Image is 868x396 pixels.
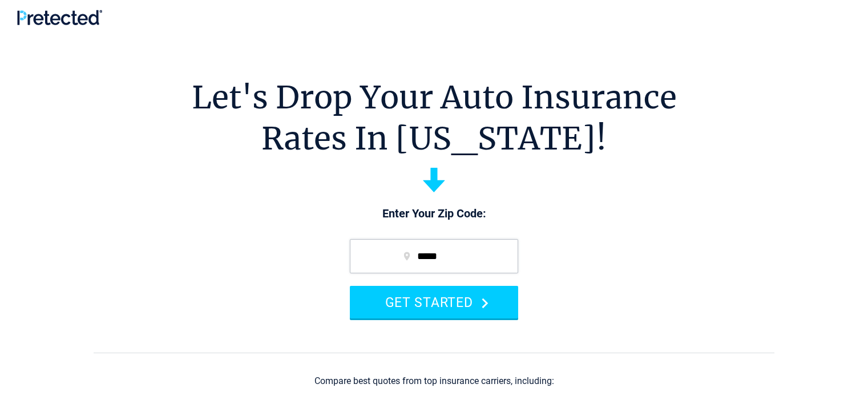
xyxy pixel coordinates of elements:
input: zip code [350,239,518,273]
p: Enter Your Zip Code: [338,206,530,222]
div: Compare best quotes from top insurance carriers, including: [314,376,554,386]
img: Pretected Logo [17,10,102,25]
h1: Let's Drop Your Auto Insurance Rates In [US_STATE]! [192,77,677,159]
button: GET STARTED [350,286,518,318]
